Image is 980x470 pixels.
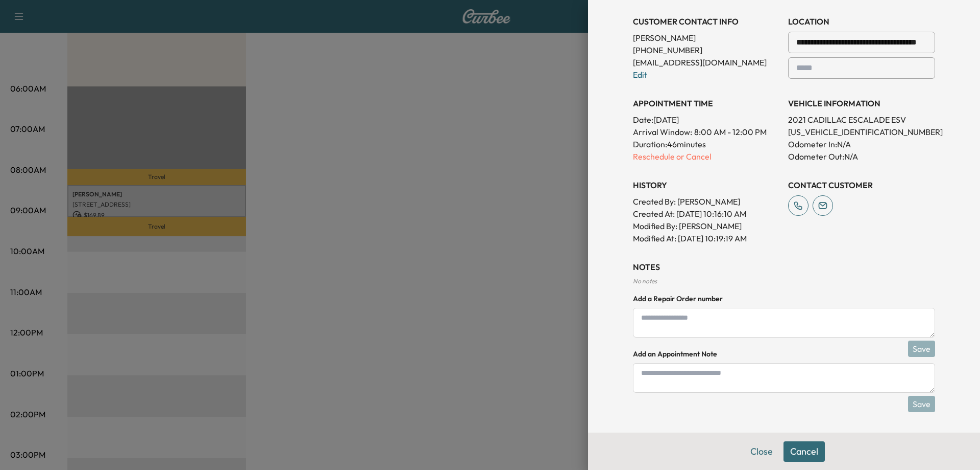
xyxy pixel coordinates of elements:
p: 2021 CADILLAC ESCALADE ESV [788,114,935,126]
button: Close [744,441,779,462]
h3: LOCATION [788,15,935,28]
p: [PHONE_NUMBER] [633,44,780,56]
h3: CUSTOMER CONTACT INFO [633,15,780,28]
h3: History [633,179,780,191]
h4: Add an Appointment Note [633,349,935,359]
p: Odometer Out: N/A [788,150,935,163]
h4: Add a Repair Order number [633,294,935,304]
p: [EMAIL_ADDRESS][DOMAIN_NAME] [633,56,780,69]
span: 8:00 AM - 12:00 PM [694,126,767,138]
p: Duration: 46 minutes [633,138,780,150]
div: No notes [633,277,935,285]
p: Reschedule or Cancel [633,150,780,163]
h3: APPOINTMENT TIME [633,97,780,109]
p: Arrival Window: [633,126,780,138]
button: Cancel [783,441,825,462]
p: Modified At : [DATE] 10:19:19 AM [633,232,780,244]
p: Created At : [DATE] 10:16:10 AM [633,208,780,220]
h3: CONTACT CUSTOMER [788,179,935,191]
p: Created By : [PERSON_NAME] [633,195,780,208]
p: [PERSON_NAME] [633,32,780,44]
p: [US_VEHICLE_IDENTIFICATION_NUMBER] [788,126,935,138]
h3: NOTES [633,261,935,273]
p: Date: [DATE] [633,114,780,126]
h3: VEHICLE INFORMATION [788,97,935,109]
p: Modified By : [PERSON_NAME] [633,220,780,232]
p: Odometer In: N/A [788,138,935,150]
a: Edit [633,70,647,80]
